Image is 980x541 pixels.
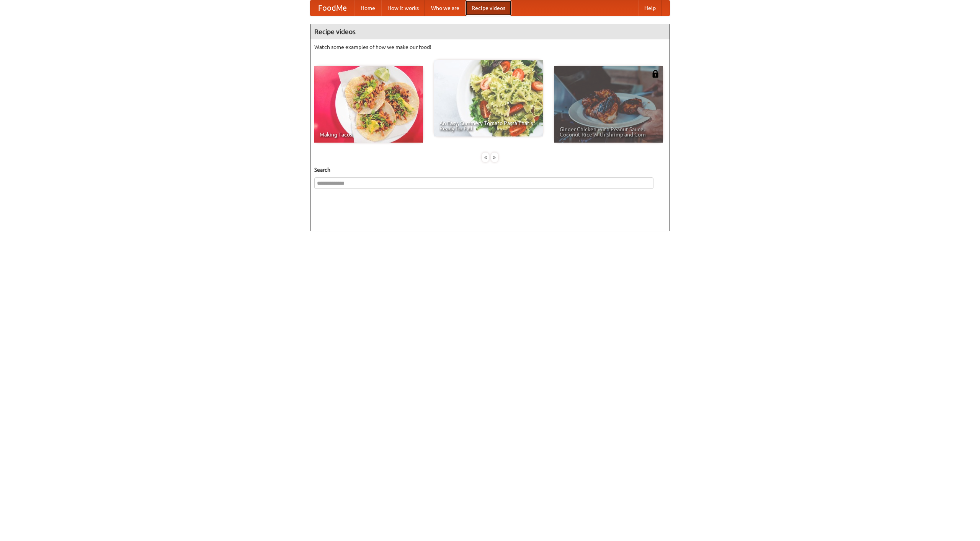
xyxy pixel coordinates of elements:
h5: Search [314,166,666,174]
div: » [491,153,498,162]
p: Watch some examples of how we make our food! [314,43,666,51]
a: Making Tacos [314,66,423,143]
a: Recipe videos [465,0,511,16]
div: « [482,153,489,162]
a: Home [354,0,381,16]
a: How it works [381,0,425,16]
span: An Easy, Summery Tomato Pasta That's Ready for Fall [439,120,537,131]
span: Making Tacos [320,132,418,137]
h4: Recipe videos [310,24,670,39]
a: Who we are [425,0,465,16]
img: 483408.png [652,70,659,78]
a: Help [638,0,662,16]
a: FoodMe [310,0,354,16]
a: An Easy, Summery Tomato Pasta That's Ready for Fall [434,60,543,136]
